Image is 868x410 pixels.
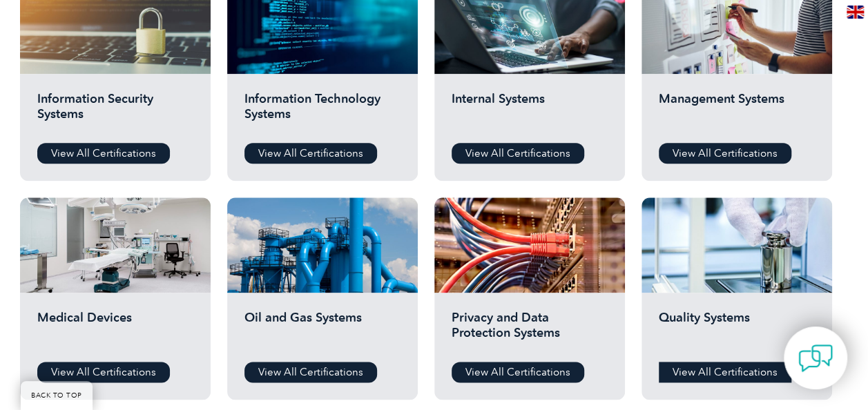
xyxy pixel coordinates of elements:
a: BACK TO TOP [21,381,93,410]
a: View All Certifications [659,362,791,382]
a: View All Certifications [244,362,377,382]
a: View All Certifications [452,362,584,382]
img: en [847,6,864,19]
h2: Information Security Systems [37,91,193,133]
a: View All Certifications [659,143,791,164]
a: View All Certifications [244,143,377,164]
h2: Quality Systems [659,310,815,351]
a: View All Certifications [37,362,170,382]
a: View All Certifications [452,143,584,164]
img: contact-chat.png [798,341,833,375]
h2: Oil and Gas Systems [244,310,401,351]
a: View All Certifications [37,143,170,164]
h2: Privacy and Data Protection Systems [452,310,608,351]
h2: Management Systems [659,91,815,133]
h2: Information Technology Systems [244,91,401,133]
h2: Internal Systems [452,91,608,133]
h2: Medical Devices [37,310,193,351]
